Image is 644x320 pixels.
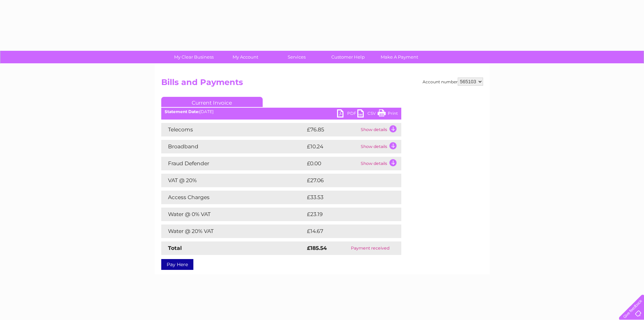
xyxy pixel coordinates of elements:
td: Broadband [161,140,305,153]
h2: Bills and Payments [161,78,483,90]
td: £76.85 [305,123,359,136]
td: Payment received [339,241,401,255]
td: Fraud Defender [161,157,305,170]
a: CSV [357,109,378,119]
td: Show details [359,140,401,153]
a: My Clear Business [166,51,222,63]
td: Show details [359,157,401,170]
strong: Total [168,245,182,251]
a: Print [378,109,398,119]
td: £27.06 [305,174,387,187]
td: £0.00 [305,157,359,170]
td: Show details [359,123,401,136]
a: Pay Here [161,259,193,270]
td: Water @ 0% VAT [161,208,305,221]
div: [DATE] [161,109,401,114]
a: Customer Help [320,51,376,63]
td: Telecoms [161,123,305,136]
td: £14.67 [305,225,387,238]
td: Water @ 20% VAT [161,225,305,238]
td: £33.53 [305,191,387,204]
div: Account number [423,78,483,86]
a: Current Invoice [161,97,263,107]
td: VAT @ 20% [161,174,305,187]
td: £10.24 [305,140,359,153]
strong: £185.54 [307,245,327,251]
a: Services [269,51,325,63]
td: £23.19 [305,208,387,221]
a: Make A Payment [372,51,427,63]
td: Access Charges [161,191,305,204]
a: PDF [337,109,357,119]
b: Statement Date: [165,109,199,114]
a: My Account [217,51,273,63]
